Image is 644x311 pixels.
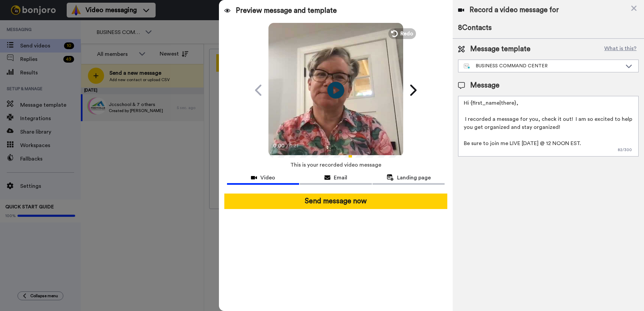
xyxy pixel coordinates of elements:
[458,96,639,157] textarea: Hi {first_name|there}, I recorded a message for you, check it out! I am so excited to help you ge...
[290,158,381,172] span: This is your recorded video message
[397,174,431,182] span: Landing page
[470,80,500,91] span: Message
[602,44,639,54] button: What is this?
[273,142,285,150] span: 0:00
[334,174,347,182] span: Email
[464,64,470,69] img: nextgen-template.svg
[464,63,622,69] div: BUSINESS COMMAND CENTER
[286,142,289,150] span: /
[224,194,447,209] button: Send message now
[470,44,530,54] span: Message template
[290,142,302,150] span: 1:21
[260,174,275,182] span: Video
